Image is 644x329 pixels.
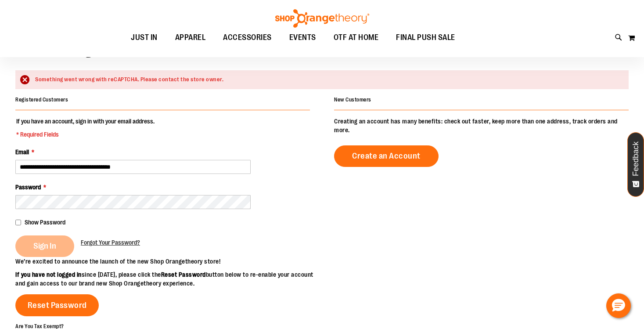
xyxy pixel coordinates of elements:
[25,219,65,226] span: Show Password
[223,28,272,47] span: ACCESSORIES
[28,300,87,310] span: Reset Password
[81,239,140,246] span: Forgot Your Password?
[15,184,41,191] span: Password
[122,28,166,48] a: JUST IN
[627,132,644,197] button: Feedback - Show survey
[274,9,371,28] img: Shop Orangetheory
[334,97,371,103] strong: New Customers
[15,117,155,139] legend: If you have an account, sign in with your email address.
[166,28,215,48] a: APPAREL
[15,97,68,103] strong: Registered Customers
[15,257,322,266] p: We’re excited to announce the launch of the new Shop Orangetheory store!
[334,117,629,134] p: Creating an account has many benefits: check out faster, keep more than one address, track orders...
[175,28,206,47] span: APPAREL
[16,130,155,139] span: * Required Fields
[281,28,325,48] a: EVENTS
[161,271,206,278] strong: Reset Password
[325,28,388,48] a: OTF AT HOME
[15,294,99,316] a: Reset Password
[334,145,439,167] a: Create an Account
[15,270,322,288] p: since [DATE], please click the button below to re-enable your account and gain access to our bran...
[352,151,421,161] span: Create an Account
[15,148,29,155] span: Email
[35,76,620,84] div: Something went wrong with reCAPTCHA. Please contact the store owner.
[15,271,82,278] strong: If you have not logged in
[334,28,379,47] span: OTF AT HOME
[606,293,631,318] button: Hello, have a question? Let’s chat.
[214,28,281,48] a: ACCESSORIES
[81,238,140,247] a: Forgot Your Password?
[131,28,158,47] span: JUST IN
[632,141,640,176] span: Feedback
[396,28,455,47] span: FINAL PUSH SALE
[289,28,316,47] span: EVENTS
[387,28,464,48] a: FINAL PUSH SALE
